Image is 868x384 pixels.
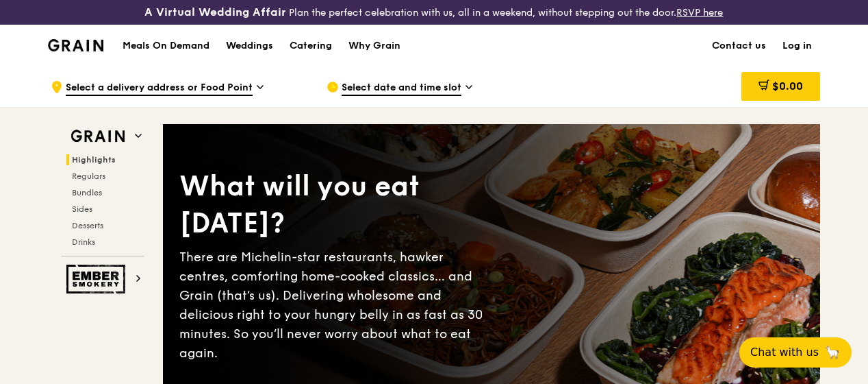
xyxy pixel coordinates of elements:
a: Why Grain [340,25,409,67]
span: $0.00 [772,80,803,93]
div: Catering [290,25,332,67]
a: Weddings [218,25,281,67]
span: 🦙 [824,344,841,361]
div: What will you eat [DATE]? [179,168,492,242]
a: Catering [281,25,340,67]
h3: A Virtual Wedding Affair [144,5,286,19]
div: There are Michelin-star restaurants, hawker centres, comforting home-cooked classics… and Grain (... [179,248,492,363]
button: Chat with us🦙 [739,337,852,368]
span: Sides [72,204,92,214]
a: GrainGrain [48,24,103,65]
span: Drinks [72,237,95,247]
span: Chat with us [750,344,819,361]
div: Weddings [226,25,273,67]
span: Regulars [72,171,105,181]
img: Ember Smokery web logo [66,265,129,293]
span: Select a delivery address or Food Point [66,81,253,96]
div: Plan the perfect celebration with us, all in a weekend, without stepping out the door. [144,5,723,19]
span: Select date and time slot [342,81,461,96]
div: Why Grain [348,25,400,67]
a: Log in [774,25,820,67]
img: Grain web logo [66,124,129,149]
img: Grain [48,39,103,51]
span: Highlights [72,155,116,165]
h1: Meals On Demand [123,39,209,53]
a: Contact us [704,25,774,67]
a: RSVP here [676,7,723,19]
span: Bundles [72,188,102,197]
span: Desserts [72,221,103,230]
